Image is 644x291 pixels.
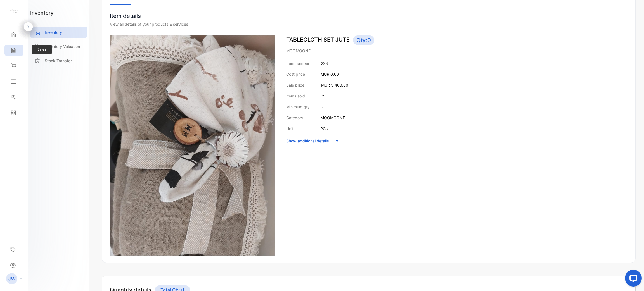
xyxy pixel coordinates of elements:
[10,7,18,16] img: logo
[8,275,16,282] p: JW
[110,12,628,20] p: Item details
[621,268,644,291] iframe: LiveChat chat widget
[286,93,305,99] p: Items sold
[321,72,339,77] span: MUR 0.00
[286,82,304,88] p: Sale price
[45,44,80,49] p: Inventory Valuation
[30,9,53,16] h1: inventory
[286,115,303,121] p: Category
[320,126,328,132] p: PCs
[30,27,87,38] a: Inventory
[30,55,87,66] a: Stock Transfer
[322,104,323,110] p: -
[322,93,324,99] p: 2
[286,138,329,144] p: Show additional details
[286,48,628,54] p: MOOMOONE
[286,35,628,45] p: TABLECLOTH SET JUTE
[32,45,52,54] span: Sales
[45,29,62,35] p: Inventory
[286,104,310,110] p: Minimum qty
[30,41,87,52] a: Inventory Valuation
[321,83,348,87] span: MUR 5,400.00
[110,35,275,256] img: item
[321,60,328,66] p: 223
[45,58,72,64] p: Stock Transfer
[353,35,374,45] span: Qty: 0
[321,115,345,121] p: MOOMOONE
[286,71,305,77] p: Cost price
[286,126,293,132] p: Unit
[286,60,309,66] p: Item number
[110,21,628,27] div: View all details of your products & services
